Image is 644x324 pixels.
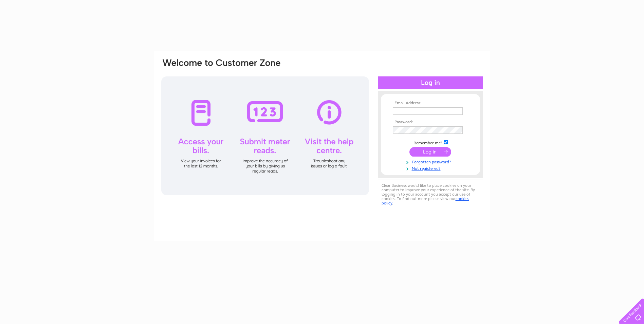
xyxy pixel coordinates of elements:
[393,165,470,171] a: Not registered?
[378,180,483,209] div: Clear Business would like to place cookies on your computer to improve your experience of the sit...
[391,139,470,146] td: Remember me?
[382,196,469,205] a: cookies policy
[391,120,470,125] th: Password:
[391,101,470,106] th: Email Address:
[393,158,470,165] a: Forgotten password?
[409,147,451,157] input: Submit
